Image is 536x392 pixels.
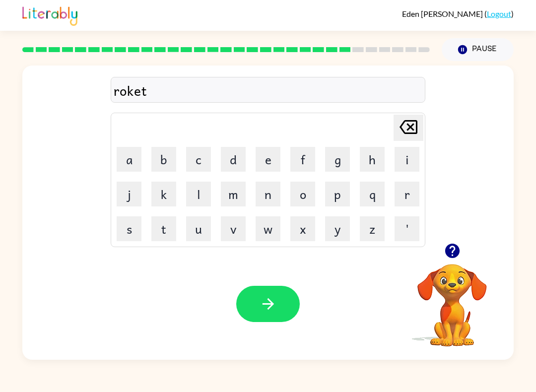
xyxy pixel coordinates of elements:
button: p [325,182,350,206]
button: s [117,216,141,241]
button: r [395,182,419,206]
button: h [360,147,385,172]
button: n [256,182,280,206]
button: t [151,216,176,241]
button: c [186,147,211,172]
button: g [325,147,350,172]
button: u [186,216,211,241]
button: w [256,216,280,241]
button: j [117,182,141,206]
button: k [151,182,176,206]
div: ( ) [402,9,514,18]
button: l [186,182,211,206]
div: roket [114,80,422,101]
button: q [360,182,385,206]
button: v [221,216,246,241]
video: Your browser must support playing .mp4 files to use Literably. Please try using another browser. [402,249,502,348]
a: Logout [487,9,511,18]
button: b [151,147,176,172]
button: e [256,147,280,172]
button: Pause [442,38,514,61]
button: f [290,147,315,172]
button: m [221,182,246,206]
button: y [325,216,350,241]
button: d [221,147,246,172]
button: o [290,182,315,206]
span: Eden [PERSON_NAME] [402,9,484,18]
img: Literably [22,4,77,26]
button: ' [395,216,419,241]
button: a [117,147,141,172]
button: z [360,216,385,241]
button: i [395,147,419,172]
button: x [290,216,315,241]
